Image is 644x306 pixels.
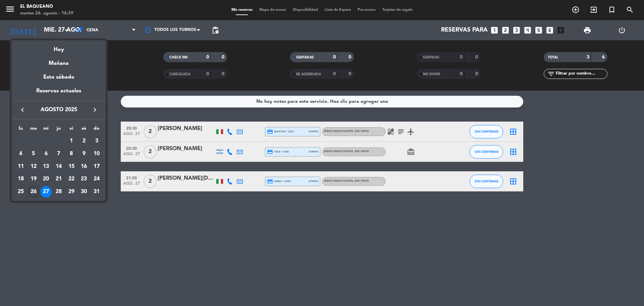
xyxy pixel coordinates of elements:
div: 5 [28,148,39,160]
div: Hoy [12,40,106,54]
th: jueves [52,125,65,135]
td: 11 de agosto de 2025 [14,160,27,173]
div: 13 [40,161,52,172]
td: 29 de agosto de 2025 [65,185,78,198]
td: 16 de agosto de 2025 [78,160,91,173]
th: sábado [78,125,91,135]
td: 23 de agosto de 2025 [78,173,91,185]
td: AGO. [14,135,65,147]
button: keyboard_arrow_left [16,105,29,114]
div: 29 [66,186,77,198]
td: 18 de agosto de 2025 [14,173,27,185]
div: 26 [28,186,39,198]
div: 16 [78,161,90,172]
div: 21 [53,173,64,185]
div: 9 [78,148,90,160]
div: 1 [66,135,77,147]
div: Mañana [12,54,106,68]
div: Reservas actuales [12,87,106,100]
td: 9 de agosto de 2025 [78,147,91,160]
div: 11 [15,161,26,172]
div: 10 [91,148,102,160]
div: Este sábado [12,68,106,87]
td: 7 de agosto de 2025 [52,147,65,160]
th: domingo [90,125,103,135]
button: keyboard_arrow_right [89,105,101,114]
td: 28 de agosto de 2025 [52,185,65,198]
td: 24 de agosto de 2025 [90,173,103,185]
td: 5 de agosto de 2025 [27,147,40,160]
td: 26 de agosto de 2025 [27,185,40,198]
div: 23 [78,173,90,185]
td: 27 de agosto de 2025 [40,185,52,198]
td: 22 de agosto de 2025 [65,173,78,185]
i: keyboard_arrow_left [18,106,26,114]
td: 20 de agosto de 2025 [40,173,52,185]
div: 19 [28,173,39,185]
td: 14 de agosto de 2025 [52,160,65,173]
td: 1 de agosto de 2025 [65,135,78,147]
div: 12 [28,161,39,172]
td: 30 de agosto de 2025 [78,185,91,198]
td: 25 de agosto de 2025 [14,185,27,198]
div: 2 [78,135,90,147]
div: 28 [53,186,64,198]
td: 17 de agosto de 2025 [90,160,103,173]
div: 18 [15,173,26,185]
td: 4 de agosto de 2025 [14,147,27,160]
div: 17 [91,161,102,172]
div: 25 [15,186,26,198]
td: 10 de agosto de 2025 [90,147,103,160]
td: 3 de agosto de 2025 [90,135,103,147]
td: 12 de agosto de 2025 [27,160,40,173]
div: 22 [66,173,77,185]
div: 14 [53,161,64,172]
i: keyboard_arrow_right [91,106,99,114]
div: 27 [40,186,52,198]
td: 2 de agosto de 2025 [78,135,91,147]
td: 19 de agosto de 2025 [27,173,40,185]
div: 8 [66,148,77,160]
th: viernes [65,125,78,135]
td: 6 de agosto de 2025 [40,147,52,160]
td: 15 de agosto de 2025 [65,160,78,173]
div: 3 [91,135,102,147]
th: miércoles [40,125,52,135]
div: 7 [53,148,64,160]
div: 20 [40,173,52,185]
div: 4 [15,148,26,160]
div: 31 [91,186,102,198]
div: 15 [66,161,77,172]
th: lunes [14,125,27,135]
td: 8 de agosto de 2025 [65,147,78,160]
div: 6 [40,148,52,160]
div: 24 [91,173,102,185]
td: 13 de agosto de 2025 [40,160,52,173]
th: martes [27,125,40,135]
td: 21 de agosto de 2025 [52,173,65,185]
div: 30 [78,186,90,198]
td: 31 de agosto de 2025 [90,185,103,198]
span: agosto 2025 [29,105,89,114]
